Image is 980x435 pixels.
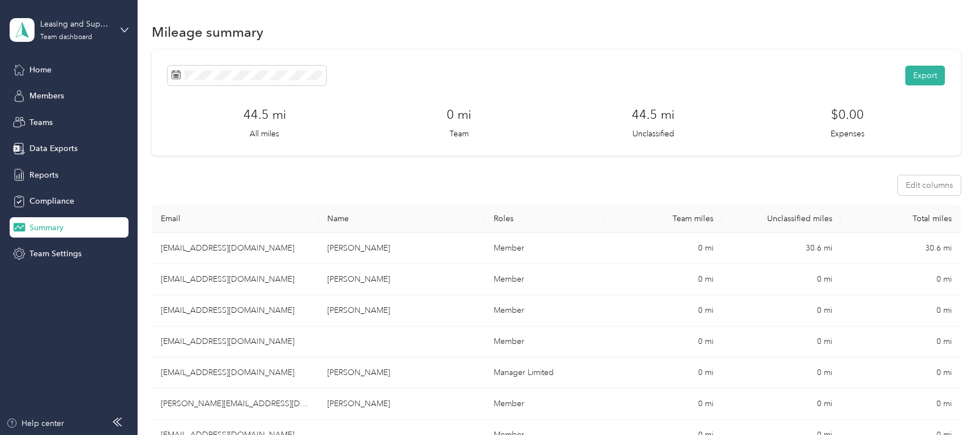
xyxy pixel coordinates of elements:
[485,264,604,295] td: Member
[29,222,63,234] span: Summary
[722,264,841,295] td: 0 mi
[722,389,841,420] td: 0 mi
[29,117,53,128] span: Teams
[40,34,92,41] div: Team dashboard
[841,389,960,420] td: 0 mi
[152,264,318,295] td: lspence@caritascommunities.org
[485,326,604,358] td: Member
[831,128,865,140] p: Expenses
[722,295,841,326] td: 0 mi
[485,389,604,420] td: Member
[841,233,960,264] td: 30.6 mi
[152,326,318,358] td: dnakabuye@caritascommunities.org
[152,358,318,389] td: blill@caritascommunities.org
[841,205,960,233] th: Total miles
[841,326,960,358] td: 0 mi
[485,295,604,326] td: Member
[40,18,111,30] div: Leasing and Supportive Services
[29,169,58,181] span: Reports
[250,128,279,140] p: All miles
[450,128,469,140] p: Team
[29,143,78,154] span: Data Exports
[841,295,960,326] td: 0 mi
[485,358,604,389] td: Manager Limited
[917,372,980,435] iframe: Everlance-gr Chat Button Frame
[6,417,64,429] button: Help center
[243,105,286,124] h3: 44.5 mi
[29,248,82,260] span: Team Settings
[722,326,841,358] td: 0 mi
[604,205,722,233] th: Team miles
[898,175,961,195] button: Edit columns
[722,205,841,233] th: Unclassified miles
[485,233,604,264] td: Member
[318,264,485,295] td: Lakia Spence
[152,233,318,264] td: apinnick@caritascommunities.org
[841,358,960,389] td: 0 mi
[604,233,722,264] td: 0 mi
[831,105,864,124] h3: $0.00
[318,389,485,420] td: Alecia Holt
[318,233,485,264] td: April Pinnick
[318,295,485,326] td: Brenda James
[447,105,471,124] h3: 0 mi
[318,358,485,389] td: Belinda Lill
[29,195,74,207] span: Compliance
[632,105,674,124] h3: 44.5 mi
[604,264,722,295] td: 0 mi
[604,358,722,389] td: 0 mi
[29,90,64,102] span: Members
[152,295,318,326] td: bjames@caritascommunities.org
[604,295,722,326] td: 0 mi
[152,389,318,420] td: aholt@caritascommunities.org
[841,264,960,295] td: 0 mi
[722,358,841,389] td: 0 mi
[152,26,263,38] h1: Mileage summary
[29,64,52,76] span: Home
[632,128,674,140] p: Unclassified
[318,205,485,233] th: Name
[604,326,722,358] td: 0 mi
[152,205,318,233] th: Email
[722,233,841,264] td: 30.6 mi
[604,389,722,420] td: 0 mi
[485,205,604,233] th: Roles
[905,66,945,85] button: Export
